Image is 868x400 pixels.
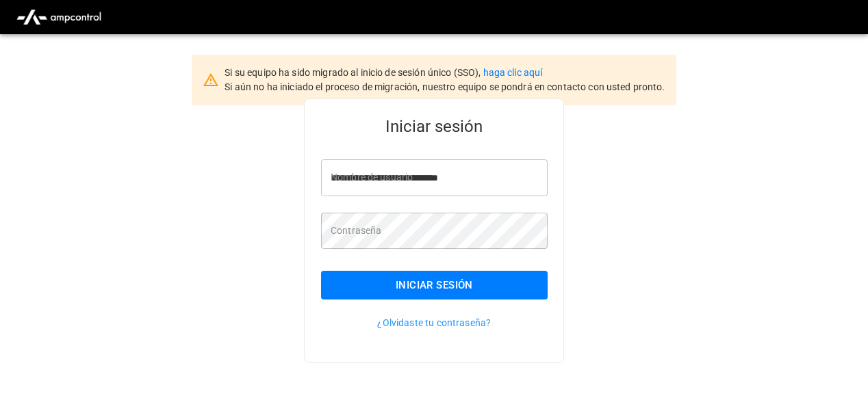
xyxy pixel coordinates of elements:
span: Si aún no ha iniciado el proceso de migración, nuestro equipo se pondrá en contacto con usted pro... [225,81,665,92]
h5: Iniciar sesión [321,116,548,137]
span: Si su equipo ha sido migrado al inicio de sesión único (SSO), [225,67,483,78]
img: ampcontrol.io logo [11,4,107,30]
button: Iniciar sesión [321,271,548,299]
p: ¿Olvidaste tu contraseña? [321,316,548,330]
a: haga clic aquí [483,67,543,78]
